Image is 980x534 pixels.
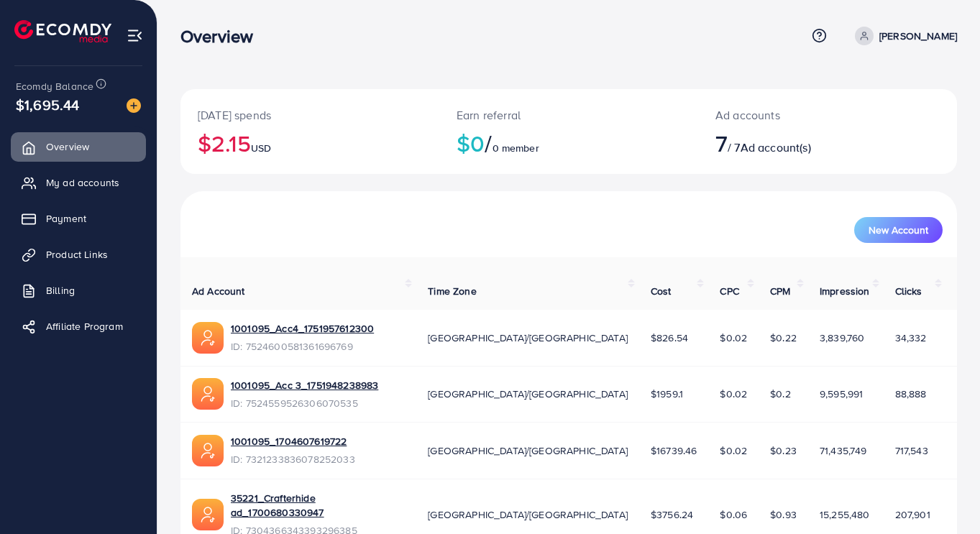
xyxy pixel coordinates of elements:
[11,240,146,269] a: Product Links
[820,443,867,458] span: 71,435,749
[869,225,928,235] span: New Account
[895,284,922,298] span: Clicks
[720,387,747,401] span: $0.02
[428,507,628,522] span: [GEOGRAPHIC_DATA]/[GEOGRAPHIC_DATA]
[46,139,89,154] span: Overview
[16,94,79,115] span: $1,695.44
[428,443,628,458] span: [GEOGRAPHIC_DATA]/[GEOGRAPHIC_DATA]
[428,284,476,298] span: Time Zone
[192,499,224,530] img: ic-ads-acc.e4c84228.svg
[11,132,146,161] a: Overview
[11,204,146,233] a: Payment
[820,331,864,345] span: 3,839,760
[231,452,355,466] span: ID: 7321233836078252033
[919,469,969,523] iframe: Chat
[127,27,143,44] img: menu
[457,106,681,124] p: Earn referral
[11,312,146,341] a: Affiliate Program
[231,396,378,410] span: ID: 7524559526306070535
[11,168,146,197] a: My ad accounts
[770,507,797,522] span: $0.93
[198,129,422,157] h2: $2.15
[895,387,927,401] span: 88,888
[741,139,811,155] span: Ad account(s)
[11,276,146,305] a: Billing
[231,339,374,354] span: ID: 7524600581361696769
[192,378,224,410] img: ic-ads-acc.e4c84228.svg
[720,507,747,522] span: $0.06
[720,284,738,298] span: CPC
[127,98,141,113] img: image
[879,27,957,45] p: [PERSON_NAME]
[192,435,224,466] img: ic-ads-acc.e4c84228.svg
[651,443,697,458] span: $16739.46
[770,284,790,298] span: CPM
[231,491,405,520] a: 35221_Crafterhide ad_1700680330947
[485,126,492,160] span: /
[651,331,688,345] span: $826.54
[770,443,797,458] span: $0.23
[231,434,347,448] a: 1001095_1704607619722
[46,283,75,298] span: Billing
[46,175,119,190] span: My ad accounts
[854,217,943,243] button: New Account
[198,106,422,124] p: [DATE] spends
[180,26,265,47] h3: Overview
[895,331,927,345] span: 34,332
[651,284,672,298] span: Cost
[715,106,875,124] p: Ad accounts
[849,27,957,45] a: [PERSON_NAME]
[493,141,539,155] span: 0 member
[820,507,870,522] span: 15,255,480
[16,79,93,93] span: Ecomdy Balance
[895,443,928,458] span: 717,543
[428,331,628,345] span: [GEOGRAPHIC_DATA]/[GEOGRAPHIC_DATA]
[231,378,378,392] a: 1001095_Acc 3_1751948238983
[715,126,728,160] span: 7
[820,387,863,401] span: 9,595,991
[14,20,111,42] img: logo
[720,331,747,345] span: $0.02
[192,284,245,298] span: Ad Account
[231,321,374,336] a: 1001095_Acc4_1751957612300
[720,443,747,458] span: $0.02
[46,211,86,226] span: Payment
[895,507,930,522] span: 207,901
[457,129,681,157] h2: $0
[770,387,791,401] span: $0.2
[820,284,870,298] span: Impression
[192,322,224,354] img: ic-ads-acc.e4c84228.svg
[651,507,693,522] span: $3756.24
[46,247,108,262] span: Product Links
[251,141,271,155] span: USD
[428,387,628,401] span: [GEOGRAPHIC_DATA]/[GEOGRAPHIC_DATA]
[651,387,683,401] span: $1959.1
[715,129,875,157] h2: / 7
[46,319,123,333] span: Affiliate Program
[770,331,797,345] span: $0.22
